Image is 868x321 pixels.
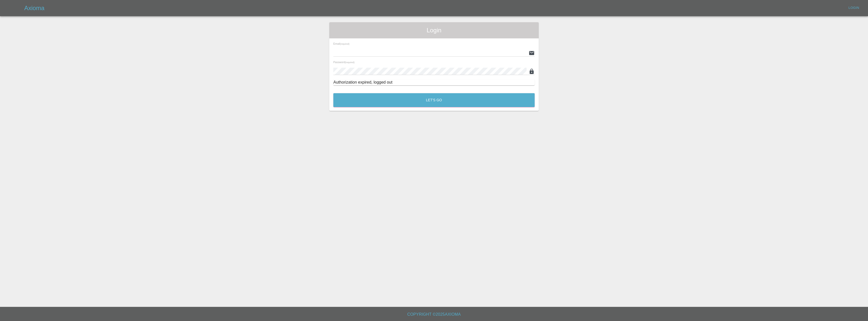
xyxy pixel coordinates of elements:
[846,4,862,12] a: Login
[333,61,355,64] span: Password
[333,93,535,107] button: Let's Go
[345,61,355,64] small: (required)
[24,4,44,12] h5: Axioma
[333,79,535,85] div: Authorization expired, logged out
[333,26,535,34] span: Login
[333,42,349,45] span: Email
[4,311,864,318] h6: Copyright © 2025 Axioma
[340,43,349,45] small: (required)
